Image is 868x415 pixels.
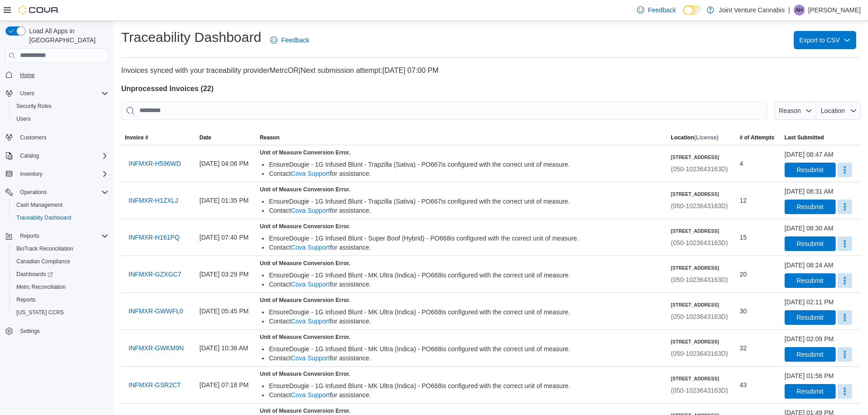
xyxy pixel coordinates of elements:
button: More [837,347,852,362]
button: INFMXR-H161PQ [125,228,183,246]
span: 30 [740,306,747,317]
span: Canadian Compliance [16,258,70,265]
a: Cova Support [291,354,330,362]
button: Operations [2,186,112,199]
button: Inventory [16,169,46,179]
span: Next submission attempt: [301,67,383,74]
span: Resubmit [796,387,823,396]
a: [US_STATE] CCRS [13,307,67,318]
div: [DATE] 07:18 PM [196,376,256,394]
div: Ensure Dougie - 1G Infused Blunt - MK Ultra (Indica) - PO668 is configured with the correct unit ... [269,307,663,317]
span: INFMXR-H161PQ [128,233,180,242]
span: # of Attempts [740,134,774,141]
button: INFMXR-GSR2CT [125,376,185,394]
button: Resubmit [785,310,836,325]
span: Reason [779,107,801,114]
div: Contact for assistance. [269,169,663,178]
button: Security Roles [9,100,112,113]
a: Canadian Compliance [13,256,74,267]
span: Last Submitted [785,134,824,141]
div: [DATE] 08:24 AM [785,261,833,270]
button: Users [9,113,112,125]
span: AH [796,5,803,15]
span: Users [16,88,108,99]
button: Date [196,130,256,145]
span: Operations [16,187,108,198]
a: Feedback [633,1,679,19]
p: [PERSON_NAME] [808,5,861,15]
a: Cova Support [291,391,330,399]
a: Cova Support [291,244,330,251]
h6: [STREET_ADDRESS] [671,154,728,161]
p: Invoices synced with your traceability provider MetrcOR | [DATE] 07:00 PM [121,65,861,76]
span: 4 [740,158,743,169]
button: Inventory [2,168,112,180]
span: Resubmit [796,350,823,359]
button: INFMXR-GZXGC7 [125,265,185,283]
span: Reason [260,134,279,141]
span: Location [821,107,845,114]
a: Home [16,70,38,81]
a: Reports [13,294,39,305]
button: Users [2,87,112,100]
img: Cova [18,5,59,15]
div: Ensure Dougie - 1G Infused Blunt - MK Ultra (Indica) - PO668 is configured with the correct unit ... [269,271,663,280]
h6: [STREET_ADDRESS] [671,227,728,235]
span: Users [13,113,108,124]
button: Reports [2,230,112,242]
span: Home [16,69,108,81]
button: More [837,273,852,288]
a: Feedback [267,31,313,49]
button: More [837,163,852,177]
div: Ensure Dougie - 1G Infused Blunt - Super Boof (Hybrid) - PO668 is configured with the correct uni... [269,234,663,243]
span: 32 [740,343,747,354]
span: (050-1023643163D) [671,165,728,173]
button: BioTrack Reconciliation [9,242,112,255]
span: (050-1023643163D) [671,276,728,283]
div: [DATE] 01:56 PM [785,371,834,380]
div: Contact for assistance. [269,390,663,400]
a: Security Roles [13,101,55,112]
button: Resubmit [785,347,836,362]
div: Contact for assistance. [269,280,663,289]
button: Home [2,68,112,82]
a: Metrc Reconciliation [13,282,69,292]
span: Export to CSV [799,31,851,49]
button: Settings [2,324,112,338]
span: Operations [20,189,47,196]
button: Traceabilty Dashboard [9,211,112,224]
h4: Unprocessed Invoices ( 22 ) [121,83,861,94]
div: [DATE] 04:06 PM [196,154,256,173]
button: More [837,236,852,251]
span: (050-1023643163D) [671,350,728,357]
span: (License) [694,134,719,141]
span: INFMXR-H1ZXLJ [128,196,178,205]
span: (050-1023643163D) [671,239,728,246]
span: Cash Management [13,200,108,210]
a: Cova Support [291,207,330,214]
div: [DATE] 08:30 AM [785,224,833,233]
button: Resubmit [785,163,836,177]
button: Catalog [2,149,112,162]
span: Date [200,134,211,141]
div: [DATE] 08:47 AM [785,150,833,159]
span: Resubmit [796,313,823,322]
h5: Unit of Measure Conversion Error. [260,297,663,304]
button: Reason [775,102,816,120]
h6: [STREET_ADDRESS] [671,338,728,345]
button: Operations [16,187,51,198]
a: Cova Support [291,281,330,288]
a: Cash Management [13,200,66,210]
input: Dark Mode [683,5,702,15]
div: Ensure Dougie - 1G Infused Blunt - Trapzilla (Sativa) - PO667 is configured with the correct unit... [269,197,663,206]
button: INFMXR-GWKM9N [125,339,187,357]
h6: [STREET_ADDRESS] [671,301,728,308]
button: [US_STATE] CCRS [9,306,112,319]
button: Reports [16,231,43,241]
span: Location (License) [671,134,719,141]
span: 43 [740,379,747,390]
div: Contact for assistance. [269,243,663,252]
span: (050-1023643163D) [671,387,728,394]
span: Traceabilty Dashboard [13,212,108,223]
div: [DATE] 01:35 PM [196,191,256,210]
